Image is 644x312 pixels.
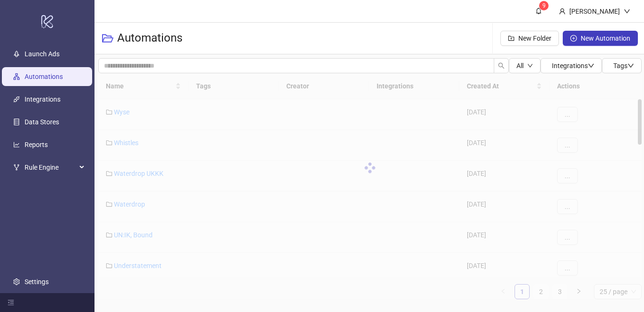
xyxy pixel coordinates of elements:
a: Reports [25,141,48,148]
span: plus-circle [570,35,577,42]
sup: 9 [539,1,549,10]
span: New Automation [581,35,630,42]
span: All [516,62,524,69]
span: menu-fold [8,299,14,306]
button: New Automation [563,31,638,46]
span: Tags [613,62,634,69]
span: 9 [542,2,546,9]
span: fork [13,164,20,171]
a: Data Stores [25,118,59,126]
button: Tagsdown [602,58,642,73]
span: bell [535,8,542,14]
span: down [627,62,634,69]
a: Settings [25,278,49,286]
button: Alldown [509,58,541,73]
span: Integrations [552,62,594,69]
button: New Folder [500,31,559,46]
a: Launch Ads [25,50,60,58]
div: [PERSON_NAME] [566,6,624,17]
span: user [559,8,566,15]
span: down [588,62,594,69]
span: down [527,63,533,69]
span: Rule Engine [25,158,77,177]
span: down [624,8,630,15]
button: Integrationsdown [541,58,602,73]
span: folder-open [102,33,113,44]
span: New Folder [518,35,551,42]
a: Automations [25,73,63,80]
span: folder-add [508,35,515,42]
span: search [498,62,505,69]
a: Integrations [25,95,60,103]
h3: Automations [117,31,182,46]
